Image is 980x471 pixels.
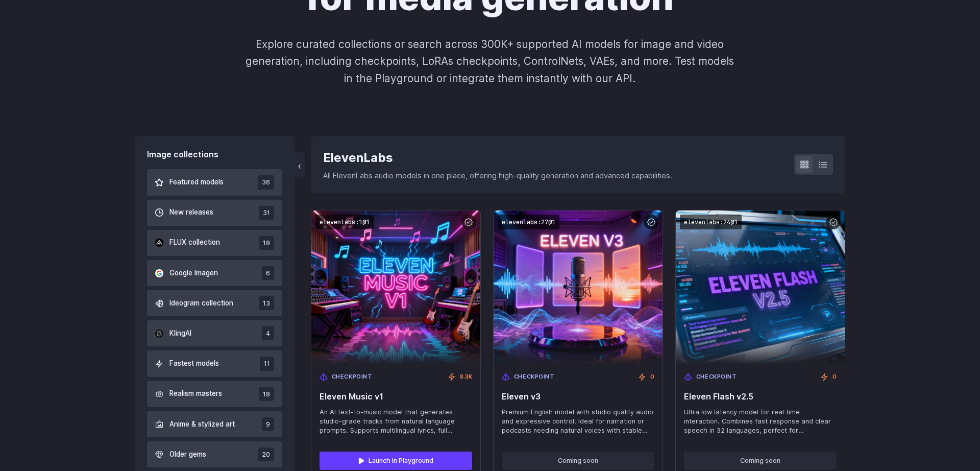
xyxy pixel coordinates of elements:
[320,452,472,470] a: Launch in Playground
[147,290,282,316] button: Ideogram collection 13
[241,36,739,87] p: Explore curated collections or search across 300K+ supported AI models for image and video genera...
[259,206,274,220] span: 31
[262,326,274,340] span: 4
[320,392,472,402] span: Eleven Music v1
[676,210,845,364] img: Eleven Flash v2.5
[320,408,472,435] span: An AI text-to-music model that generates studio-grade tracks from natural language prompts. Suppo...
[460,372,472,382] span: 8.3K
[262,417,274,431] span: 9
[147,441,282,467] button: Older gems 20
[169,207,213,218] span: New releases
[502,408,654,435] span: Premium English model with studio quality audio and expressive control. Ideal for narration or po...
[502,452,654,470] button: Coming soon
[259,387,274,401] span: 18
[832,372,837,382] span: 0
[259,236,274,250] span: 18
[169,449,206,460] span: Older gems
[169,388,222,399] span: Realism masters
[696,372,737,382] span: Checkpoint
[262,266,274,280] span: 6
[147,320,282,346] button: KlingAI 4
[323,148,672,168] div: ElevenLabs
[684,392,837,402] span: Eleven Flash v2.5
[680,215,742,229] code: elevenlabs:24@1
[147,200,282,226] button: New releases 31
[258,448,274,461] span: 20
[323,170,672,181] p: All ElevenLabs audio models in one place, offering high-quality generation and advanced capabilit...
[147,148,282,161] div: Image collections
[684,408,837,435] span: Ultra low latency model for real time interaction. Combines fast response and clear speech in 32 ...
[147,350,282,376] button: Fastest models 11
[494,210,663,364] img: Eleven v3
[169,328,191,339] span: KlingAI
[147,260,282,286] button: Google Imagen 6
[169,268,218,279] span: Google Imagen
[259,296,274,310] span: 13
[147,381,282,407] button: Realism masters 18
[147,230,282,256] button: FLUX collection 18
[169,358,219,369] span: Fastest models
[315,215,374,229] code: elevenlabs:1@1
[295,152,305,177] button: ‹
[502,392,654,402] span: Eleven v3
[311,210,480,364] img: Eleven Music v1
[258,175,274,189] span: 36
[169,237,220,248] span: FLUX collection
[169,177,224,188] span: Featured models
[684,452,837,470] button: Coming soon
[147,169,282,195] button: Featured models 36
[147,411,282,437] button: Anime & stylized art 9
[169,298,233,309] span: Ideogram collection
[260,357,274,370] span: 11
[332,372,373,382] span: Checkpoint
[650,372,654,382] span: 0
[169,419,235,430] span: Anime & stylized art
[498,215,559,229] code: elevenlabs:27@1
[514,372,555,382] span: Checkpoint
